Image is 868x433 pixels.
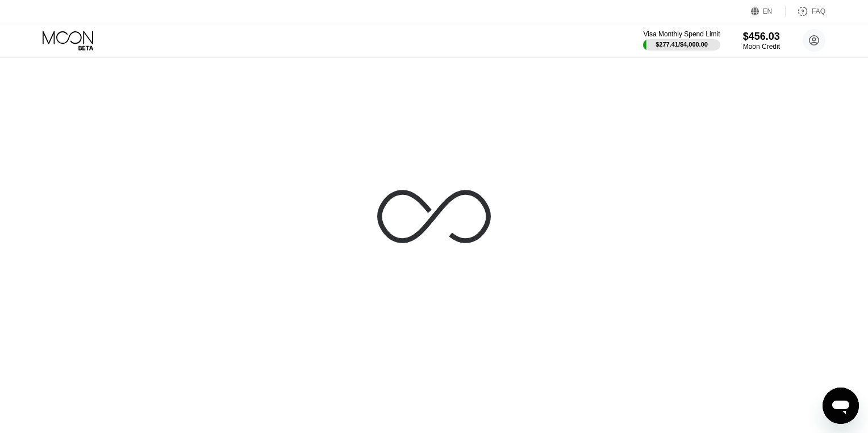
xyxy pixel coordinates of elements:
div: FAQ [812,7,825,15]
div: $277.41 / $4,000.00 [656,41,708,48]
div: Visa Monthly Spend Limit [643,30,720,38]
div: Moon Credit [743,43,780,51]
div: EN [763,7,773,15]
iframe: Button to launch messaging window [823,388,859,424]
div: Visa Monthly Spend Limit$277.41/$4,000.00 [643,30,720,51]
div: EN [751,6,786,17]
div: $456.03Moon Credit [743,31,780,51]
div: $456.03 [743,31,780,43]
div: FAQ [786,6,825,17]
